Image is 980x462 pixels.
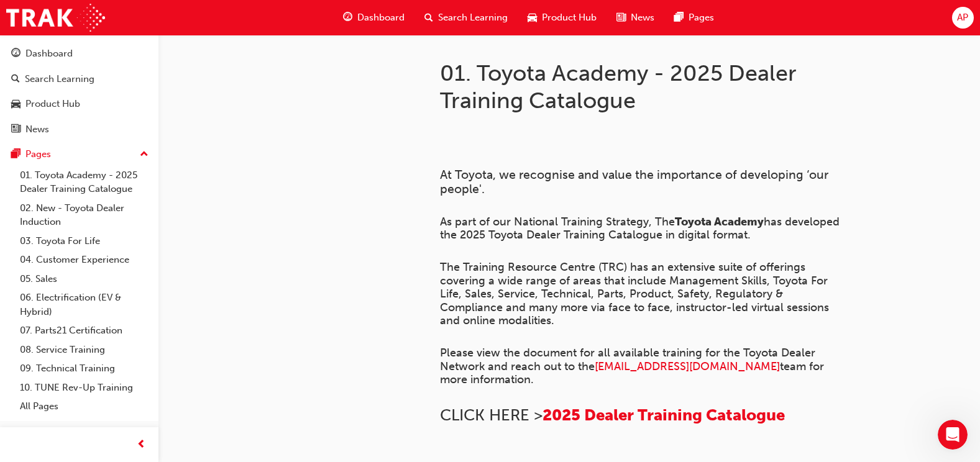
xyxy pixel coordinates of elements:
a: Dashboard [5,42,153,65]
a: 04. Customer Experience [15,250,153,269]
iframe: Intercom live chat [938,420,968,450]
span: Product Hub [542,11,597,25]
span: has developed the 2025 Toyota Dealer Training Catalogue in digital format. [440,215,843,242]
a: guage-iconDashboard [333,5,414,30]
a: news-iconNews [607,5,664,30]
span: guage-icon [343,10,352,25]
a: 01. Toyota Academy - 2025 Dealer Training Catalogue [15,166,153,199]
a: 10. TUNE Rev-Up Training [15,378,153,397]
span: news-icon [11,124,21,135]
span: search-icon [11,74,20,85]
div: Pages [25,147,51,161]
span: team for more information. [440,360,827,387]
span: news-icon [616,10,626,25]
span: search-icon [424,10,433,25]
span: The Training Resource Centre (TRC) has an extensive suite of offerings covering a wide range of a... [440,260,832,327]
a: 06. Electrification (EV & Hybrid) [15,288,153,321]
span: At Toyota, we recognise and value the importance of developing ‘our people'. [440,168,831,196]
span: up-icon [140,147,149,163]
a: 05. Sales [15,269,153,289]
div: Dashboard [25,47,73,61]
button: Pages [5,143,153,166]
div: Search Learning [25,72,94,86]
div: News [25,122,49,137]
a: News [5,118,153,141]
span: As part of our National Training Strategy, The [440,215,675,229]
a: 07. Parts21 Certification [15,321,153,340]
span: Pages [689,11,714,25]
span: Please view the document for all available training for the Toyota Dealer Network and reach out t... [440,346,818,373]
a: 03. Toyota For Life [15,232,153,251]
span: pages-icon [674,10,684,25]
span: prev-icon [137,437,146,453]
span: guage-icon [11,48,21,60]
a: 09. Technical Training [15,359,153,378]
span: Search Learning [438,11,508,25]
a: 08. Service Training [15,340,153,360]
h1: 01. Toyota Academy - 2025 Dealer Training Catalogue [440,60,848,114]
a: 02. New - Toyota Dealer Induction [15,199,153,232]
button: AP [952,7,974,29]
span: AP [957,11,968,25]
span: CLICK HERE > [440,405,543,425]
a: car-iconProduct Hub [518,5,607,30]
button: DashboardSearch LearningProduct HubNews [5,40,153,143]
span: car-icon [11,99,21,110]
a: search-iconSearch Learning [414,5,518,30]
span: Dashboard [357,11,405,25]
a: [EMAIL_ADDRESS][DOMAIN_NAME] [595,360,780,373]
span: car-icon [528,10,537,25]
a: 2025 Dealer Training Catalogue [543,405,785,425]
img: Trak [6,4,105,32]
a: Search Learning [5,68,153,91]
div: Product Hub [25,97,80,111]
span: News [631,11,654,25]
a: All Pages [15,397,153,416]
span: pages-icon [11,149,21,160]
a: pages-iconPages [664,5,724,30]
a: Product Hub [5,93,153,115]
span: Toyota Academy [675,215,764,229]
